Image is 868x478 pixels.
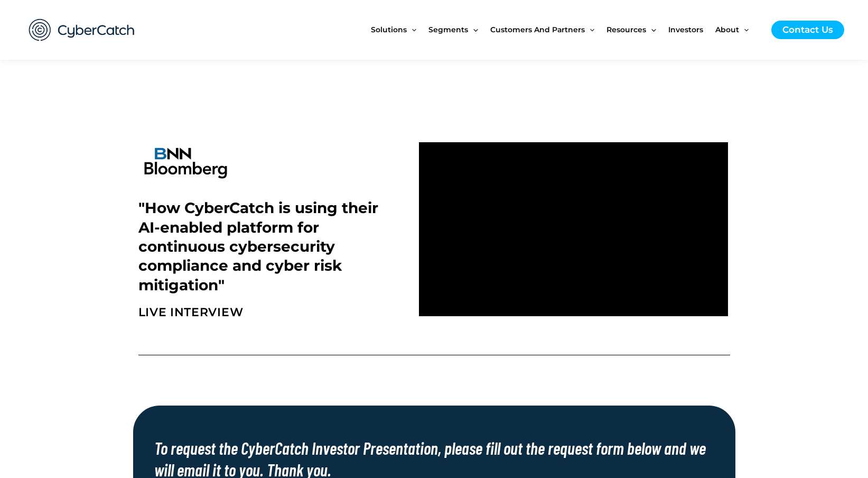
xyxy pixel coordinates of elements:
[606,7,646,52] span: Resources
[668,7,715,52] a: Investors
[371,7,407,52] span: Solutions
[715,7,739,52] span: About
[138,198,404,295] h2: "How CyberCatch is using their AI-enabled platform for continuous cybersecurity compliance and cy...
[407,7,416,52] span: Menu Toggle
[646,7,656,52] span: Menu Toggle
[771,21,844,39] a: Contact Us
[739,7,749,52] span: Menu Toggle
[428,7,468,52] span: Segments
[18,8,145,52] img: CyberCatch
[668,7,703,52] span: Investors
[419,142,727,316] iframe: vimeo Video Player
[138,305,409,320] h2: LIVE INTERVIEW
[371,7,761,52] nav: Site Navigation: New Main Menu
[468,7,478,52] span: Menu Toggle
[585,7,594,52] span: Menu Toggle
[490,7,585,52] span: Customers and Partners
